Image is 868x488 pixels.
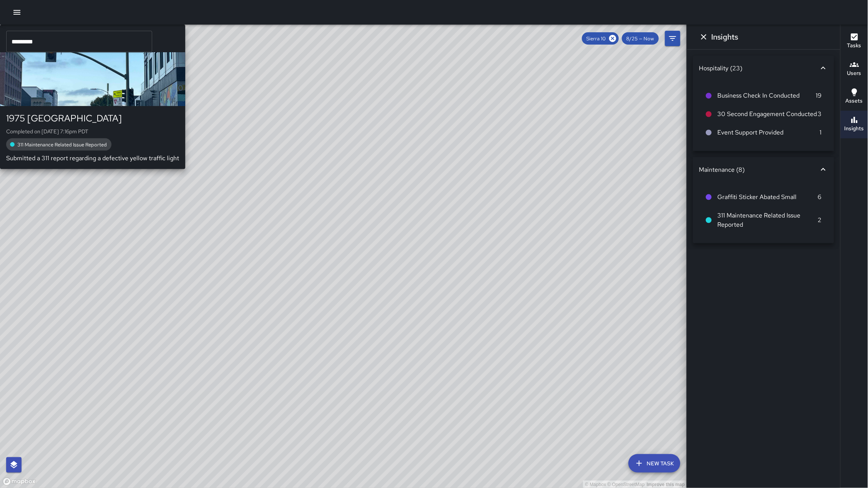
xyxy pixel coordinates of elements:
div: Sierra 10 [582,32,619,45]
span: 8/25 — Now [622,35,659,42]
p: Submitted a 311 report regarding a defective yellow traffic light [6,154,179,163]
p: 3 [818,110,822,119]
h6: Insights [845,124,864,133]
button: Filters [665,31,680,46]
div: Maintenance (8) [699,166,819,174]
h6: Users [847,69,861,78]
h6: Tasks [847,41,861,50]
button: Insights [841,111,868,138]
span: 311 Maintenance Related Issue Reported [718,211,818,229]
p: 2 [818,216,822,225]
span: Event Support Provided [718,128,820,137]
button: Tasks [841,28,868,55]
span: Sierra 10 [582,35,611,42]
p: 6 [818,193,822,202]
span: 30 Second Engagement Conducted [718,110,818,119]
div: Hospitality (23) [699,64,819,72]
div: Hospitality (23) [693,56,834,80]
p: Completed on [DATE] 7:16pm PDT [6,128,179,135]
p: 1 [820,128,822,137]
h6: Insights [712,31,738,43]
button: Assets [841,83,868,111]
p: 19 [816,91,822,100]
div: 1975 [GEOGRAPHIC_DATA] [6,112,179,124]
button: Dismiss [696,29,712,45]
h6: Assets [846,97,863,105]
span: 311 Maintenance Related Issue Reported [13,141,111,148]
span: Business Check In Conducted [718,91,816,100]
button: New Task [629,454,680,473]
div: Maintenance (8) [693,157,834,182]
button: Users [841,55,868,83]
span: Graffiti Sticker Abated Small [718,193,818,202]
